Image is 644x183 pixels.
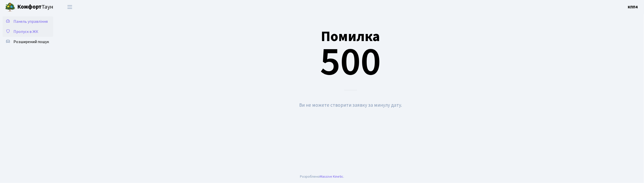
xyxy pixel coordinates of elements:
a: Панель управління [3,16,53,27]
small: Помилка [321,27,380,47]
span: Пропуск в ЖК [13,29,38,34]
img: logo.png [5,2,15,12]
a: КПП4 [628,4,638,10]
button: Переключити навігацію [63,3,76,11]
b: Комфорт [17,3,42,11]
small: Ви не можете створити заявку за минулу дату. [299,102,402,109]
div: Розроблено . [300,174,344,179]
div: 500 [65,16,636,90]
b: КПП4 [628,4,638,10]
a: Massive Kinetic [320,174,343,179]
a: Пропуск в ЖК [3,27,53,37]
span: Розширений пошук [13,39,49,45]
span: Панель управління [13,19,48,24]
span: Таун [17,3,53,11]
a: Розширений пошук [3,37,53,47]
